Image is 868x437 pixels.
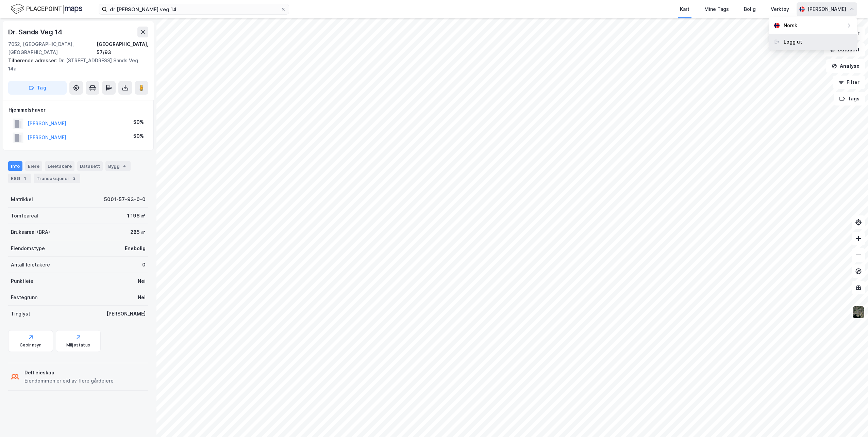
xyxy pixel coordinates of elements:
div: [PERSON_NAME] [106,310,146,318]
div: Dr. Sands Veg 14 [8,27,64,37]
div: 0 [142,261,146,269]
iframe: Chat Widget [834,404,868,437]
div: Nei [138,277,146,285]
div: Verktøy [771,5,789,13]
div: Datasett [77,161,103,171]
button: Analyse [826,59,865,73]
span: Tilhørende adresser: [8,58,59,63]
div: Geoinnsyn [20,342,42,348]
div: Bolig [744,5,756,13]
div: Nei [138,293,146,302]
div: 7052, [GEOGRAPHIC_DATA], [GEOGRAPHIC_DATA] [8,40,97,56]
button: Filter [833,76,865,89]
div: 5001-57-93-0-0 [104,195,146,204]
div: Bygg [105,161,131,171]
div: Info [8,161,22,171]
div: 285 ㎡ [130,228,146,236]
div: Kart [680,5,689,13]
div: ESG [8,174,31,183]
div: Tomteareal [11,212,38,220]
button: Tags [834,92,865,106]
div: 1 196 ㎡ [127,212,146,220]
div: Eiendommen er eid av flere gårdeiere [24,377,114,385]
div: Leietakere [45,161,74,171]
div: Logg ut [784,38,802,46]
input: Søk på adresse, matrikkel, gårdeiere, leietakere eller personer [107,4,281,14]
div: 50% [133,118,144,126]
div: Dr. [STREET_ADDRESS] Sands Veg 14a [8,56,143,73]
img: logo.f888ab2527a4732fd821a326f86c7f29.svg [11,3,82,15]
div: Antall leietakere [11,261,50,269]
div: 50% [133,132,144,140]
div: Tinglyst [11,310,30,318]
div: 4 [121,163,128,169]
div: [PERSON_NAME] [807,5,846,13]
div: 1 [21,175,28,182]
button: Tag [8,81,67,95]
div: Hjemmelshaver [9,106,148,114]
div: Miljøstatus [66,342,90,348]
div: Eiere [25,161,42,171]
img: 9k= [852,306,865,319]
div: Transaksjoner [34,174,80,183]
div: Bruksareal (BRA) [11,228,50,236]
div: Punktleie [11,277,33,285]
div: Enebolig [125,244,146,253]
div: Eiendomstype [11,244,45,253]
div: Festegrunn [11,293,37,302]
div: Norsk [784,21,797,30]
div: [GEOGRAPHIC_DATA], 57/93 [97,40,148,56]
div: 2 [71,175,78,182]
div: Mine Tags [704,5,729,13]
div: Matrikkel [11,195,33,204]
div: Delt eieskap [24,369,114,377]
